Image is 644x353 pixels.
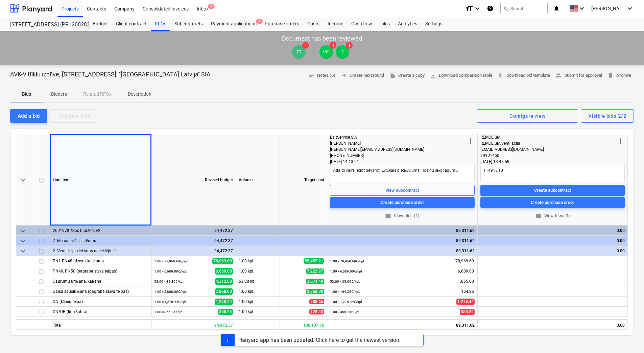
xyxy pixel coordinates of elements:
[154,226,233,236] div: 94,472.37
[319,45,333,59] div: Vadims Gonts
[555,72,602,79] span: Submit for approval
[215,299,233,305] span: 1,278.44
[427,70,495,81] a: Download comparison table
[215,268,233,275] span: 6,689.00
[430,72,492,79] span: Download comparison table
[480,159,625,165] div: [DATE] 13:48:59
[302,42,309,49] span: 1
[534,186,571,194] div: Create subcontract
[308,72,314,78] span: notes
[208,4,215,9] span: 1
[341,72,384,79] span: Create next round
[389,72,425,79] span: Create a copy
[330,300,363,304] small: 1.00 × 1,278.44€ / kpl.
[455,258,475,264] span: 78,969.69
[323,49,329,54] span: VG
[467,137,475,145] span: more_vert
[18,112,40,120] div: Add a bid
[309,299,324,304] span: 788.66
[336,45,349,59] div: ?
[330,159,475,165] div: [DATE] 14:13:21
[480,152,617,159] div: 29101460
[500,3,548,14] button: Search
[347,17,376,31] a: Cash flow
[154,300,187,304] small: 1.00 × 1,278.44€ / kpl.
[591,6,625,11] span: [PERSON_NAME]
[555,72,562,78] span: people_alt
[330,42,336,49] span: 1
[236,286,280,297] div: 1.00 kpl.
[324,17,347,31] a: Income
[480,185,625,196] button: Create subcontract
[53,236,148,245] div: 7- Mehaniskās sistēmas
[333,212,472,220] span: View files (1)
[498,72,504,78] span: attach_file
[460,309,475,315] span: 355.24
[170,17,207,31] a: Subcontracts
[456,299,475,305] span: 1,278.44
[605,70,634,81] button: Archive
[89,17,112,31] div: Budget
[465,4,473,13] i: format_size
[381,198,424,206] div: Create purchase order
[53,276,148,286] div: Caurumu urbšana, kalšana
[19,237,27,245] span: keyboard_arrow_down
[327,320,478,330] div: 89,311.62
[19,176,27,184] span: keyboard_arrow_down
[151,320,236,330] div: 94,472.37
[330,140,467,146] div: [PERSON_NAME]
[341,72,347,78] span: arrow_forward
[306,279,324,284] span: 3,674.49
[308,72,335,79] span: Notes (6)
[18,91,34,98] p: Bids
[53,307,148,316] div: DN/DP (lifta šahta)
[218,309,233,315] span: 355.24
[53,246,148,256] div: 2. Ventilācijas iekārtas un iekšējie tīkli
[306,268,324,274] span: 7,222.97
[207,17,261,31] a: Payment applications1
[483,212,622,220] span: View files (1)
[480,197,625,208] button: Create purchase order
[112,17,151,31] div: Client contract
[53,297,148,306] div: DN (kāpņu telpa)
[296,49,302,54] span: JR
[330,290,360,293] small: 1.00 × 164.25€ / kpl.
[578,4,586,13] i: keyboard_arrow_down
[387,70,427,81] button: Create a copy
[480,147,544,152] span: [EMAIL_ADDRESS][DOMAIN_NAME]
[473,4,481,13] i: keyboard_arrow_down
[330,269,363,273] small: 1.00 × 6,689.00€ / kpl.
[480,211,625,221] button: View files (1)
[53,256,148,266] div: PN1-PN48 (dzīvokļu telpas)
[480,236,625,246] div: 0.00
[617,137,625,145] span: more_vert
[282,34,362,43] p: Document has been reviewed
[626,4,634,13] i: keyboard_arrow_down
[154,269,187,273] small: 1.00 × 6,689.00€ / kpl.
[457,268,475,274] span: 6,689.00
[430,72,436,78] span: save_alt
[53,266,148,276] div: PN49, PN50 (pagraba stāva telpas)
[535,213,542,219] span: folder
[480,140,617,146] div: REMCE SIA ventilacija
[346,42,353,49] span: 1
[330,236,475,246] div: 89,311.62
[330,226,475,236] div: 89,311.62
[215,278,233,285] span: 4,312.00
[330,280,360,283] small: 53.00 × 35.00€ / kpl.
[10,109,47,123] button: Add a bid
[421,17,447,31] div: Settings
[376,17,394,31] a: Files
[215,288,233,295] span: 2,868.00
[341,49,343,54] span: ?
[330,310,360,314] small: 1.00 × 355.24€ / kpl.
[330,259,365,263] small: 1.00 × 78,969.69€ / kpl.
[460,289,475,295] span: 164.25
[50,320,151,330] div: Total
[385,213,391,219] span: folder
[10,70,211,78] p: AVK-V tīlklu izbūve, [STREET_ADDRESS], ''[GEOGRAPHIC_DATA] Latvija'' SIA
[280,320,327,330] div: 100,137.76
[610,321,644,353] iframe: Chat Widget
